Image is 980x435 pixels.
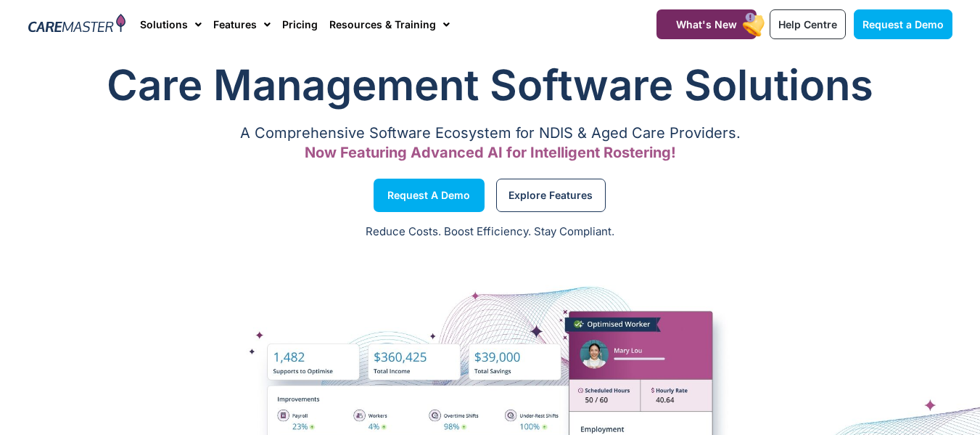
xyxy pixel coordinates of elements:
h1: Care Management Software Solutions [28,56,952,114]
span: What's New [676,18,737,31]
p: A Comprehensive Software Ecosystem for NDIS & Aged Care Providers. [28,129,952,138]
a: Request a Demo [854,9,952,39]
span: Explore Features [508,192,593,199]
p: Reduce Costs. Boost Efficiency. Stay Compliant. [9,224,971,240]
a: Help Centre [770,9,846,39]
a: What's New [656,9,757,39]
img: CareMaster Logo [28,14,126,36]
span: Now Featuring Advanced AI for Intelligent Rostering! [305,144,676,161]
span: Help Centre [778,18,837,31]
span: Request a Demo [862,18,944,31]
span: Request a Demo [387,192,470,199]
a: Request a Demo [374,179,485,212]
a: Explore Features [496,179,606,212]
